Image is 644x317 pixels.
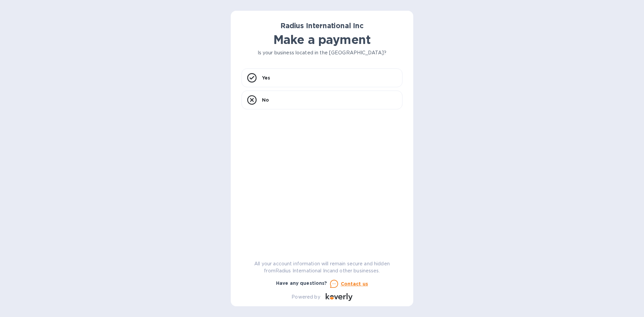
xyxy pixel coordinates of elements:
h1: Make a payment [241,33,402,47]
p: Yes [262,74,270,81]
b: Radius International Inc [280,21,364,30]
p: Is your business located in the [GEOGRAPHIC_DATA]? [241,49,402,56]
b: Have any questions? [276,280,327,286]
p: All your account information will remain secure and hidden from Radius International Inc and othe... [241,260,402,274]
u: Contact us [341,281,368,286]
p: No [262,97,269,103]
p: Powered by [291,294,320,301]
